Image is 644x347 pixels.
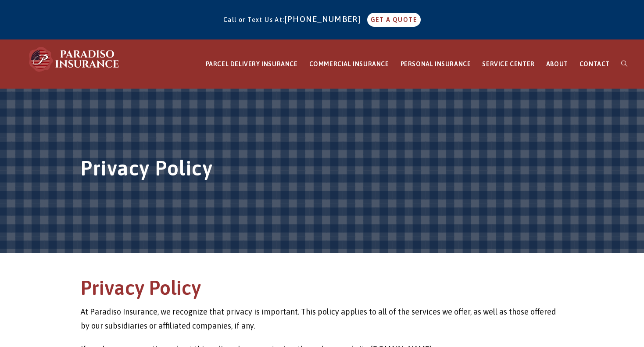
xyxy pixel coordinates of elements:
a: ABOUT [540,40,574,89]
p: At Paradiso Insurance, we recognize that privacy is important. This policy applies to all of the ... [81,305,563,333]
a: COMMERCIAL INSURANCE [304,40,395,89]
h1: Privacy Policy [81,275,563,305]
span: PERSONAL INSURANCE [401,61,471,68]
span: Call or Text Us At: [223,16,285,23]
a: SERVICE CENTER [476,40,540,89]
span: SERVICE CENTER [482,61,534,68]
h1: Privacy Policy [81,154,563,187]
a: PERSONAL INSURANCE [395,40,477,89]
a: PARCEL DELIVERY INSURANCE [200,40,304,89]
span: COMMERCIAL INSURANCE [309,61,389,68]
span: ABOUT [546,61,568,68]
img: Paradiso Insurance [26,46,123,72]
span: PARCEL DELIVERY INSURANCE [206,61,298,68]
a: CONTACT [574,40,615,89]
a: [PHONE_NUMBER] [285,14,365,24]
span: CONTACT [580,61,610,68]
a: GET A QUOTE [367,13,421,27]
